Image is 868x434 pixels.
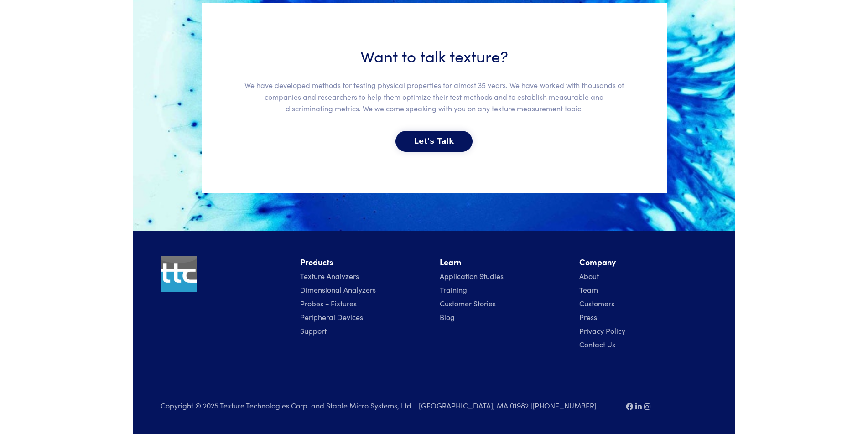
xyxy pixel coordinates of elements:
h3: Want to talk texture? [243,44,626,67]
a: Training [440,284,467,294]
li: Products [300,256,429,269]
a: Contact Us [579,339,615,349]
a: Dimensional Analyzers [300,284,376,294]
a: Application Studies [440,271,504,281]
a: Support [300,325,327,336]
li: Company [579,256,708,269]
li: Learn [440,256,568,269]
a: About [579,271,599,281]
a: Team [579,284,598,294]
a: Peripheral Devices [300,312,363,322]
a: Privacy Policy [579,325,625,336]
a: Texture Analyzers [300,271,359,281]
a: Probes + Fixtures [300,298,357,308]
a: [PHONE_NUMBER] [532,400,597,410]
a: Blog [440,312,455,322]
a: Press [579,312,597,322]
p: Copyright © 2025 Texture Technologies Corp. and Stable Micro Systems, Ltd. | [GEOGRAPHIC_DATA], M... [161,399,615,412]
img: ttc_logo_1x1_v1.0.png [161,256,197,292]
a: Customers [579,298,614,308]
p: We have developed methods for testing physical properties for almost 35 years. We have worked wit... [243,70,626,124]
button: Let's Talk [395,131,473,152]
a: Customer Stories [440,298,496,308]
